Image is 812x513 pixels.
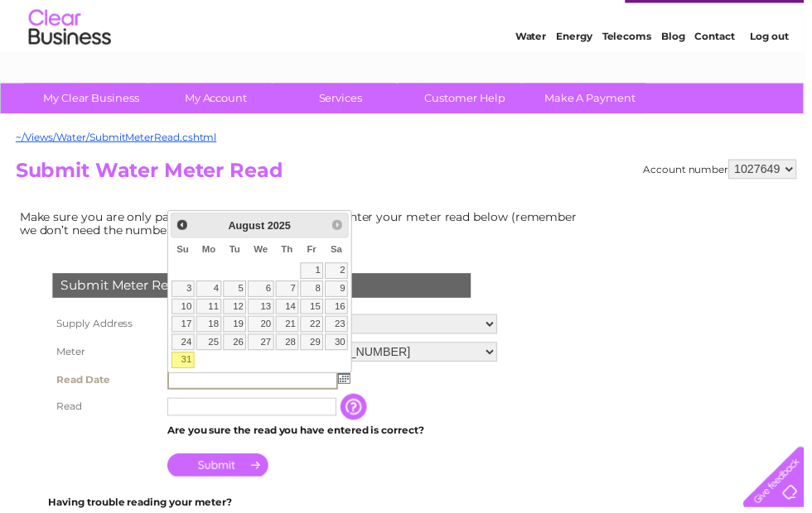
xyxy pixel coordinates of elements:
[49,342,165,370] th: Meter
[198,338,224,354] a: 25
[225,319,249,336] a: 19
[150,84,287,115] a: My Account
[270,222,293,234] span: 2025
[278,302,302,319] a: 14
[16,209,596,243] td: Make sure you are only paying for what you use. Simply enter your meter read below (remember we d...
[178,247,191,257] span: Sunday
[303,284,326,300] a: 8
[173,319,196,336] a: 17
[528,84,665,115] a: Make A Payment
[562,70,598,83] a: Energy
[500,8,614,29] a: 0333 014 3131
[24,84,161,115] a: My Clear Business
[250,338,277,354] a: 27
[173,338,196,354] a: 24
[757,70,796,83] a: Log out
[16,161,805,193] h2: Submit Water Meter Read
[278,284,302,300] a: 7
[303,338,326,354] a: 29
[702,70,742,83] a: Contact
[250,302,277,319] a: 13
[668,70,692,83] a: Blog
[278,319,302,336] a: 21
[278,338,302,354] a: 28
[16,132,219,145] a: ~/Views/Water/SubmitMeterRead.cshtml
[225,302,249,319] a: 12
[256,247,270,257] span: Wednesday
[16,9,799,80] div: Clear Business is a trading name of Verastar Limited (registered in [GEOGRAPHIC_DATA] No. 3667643...
[310,247,320,257] span: Friday
[177,221,191,234] span: Prev
[231,247,242,257] span: Tuesday
[173,302,196,319] a: 10
[198,284,224,300] a: 4
[284,247,296,257] span: Thursday
[225,338,249,354] a: 26
[225,284,249,300] a: 5
[175,218,194,237] a: Prev
[53,276,476,301] div: Submit Meter Read
[276,84,413,115] a: Services
[328,338,351,354] a: 30
[173,284,196,300] a: 3
[608,70,658,83] a: Telecoms
[520,70,552,83] a: Water
[49,370,165,398] th: Read Date
[173,356,196,372] a: 31
[303,302,326,319] a: 15
[49,314,165,342] th: Supply Address
[204,247,218,257] span: Monday
[344,398,374,424] input: Information
[250,284,277,300] a: 6
[303,266,326,282] a: 1
[341,375,354,388] img: ...
[198,302,224,319] a: 11
[230,222,267,234] span: August
[169,458,271,482] input: Submit
[328,319,351,336] a: 23
[28,43,113,93] img: logo.png
[650,161,805,181] div: Account number
[165,424,506,446] td: Are you sure the read you have entered is correct?
[402,84,539,115] a: Customer Help
[303,319,326,336] a: 22
[250,319,277,336] a: 20
[328,266,351,282] a: 2
[328,284,351,300] a: 9
[198,319,224,336] a: 18
[328,302,351,319] a: 16
[334,247,346,257] span: Saturday
[49,398,165,424] th: Read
